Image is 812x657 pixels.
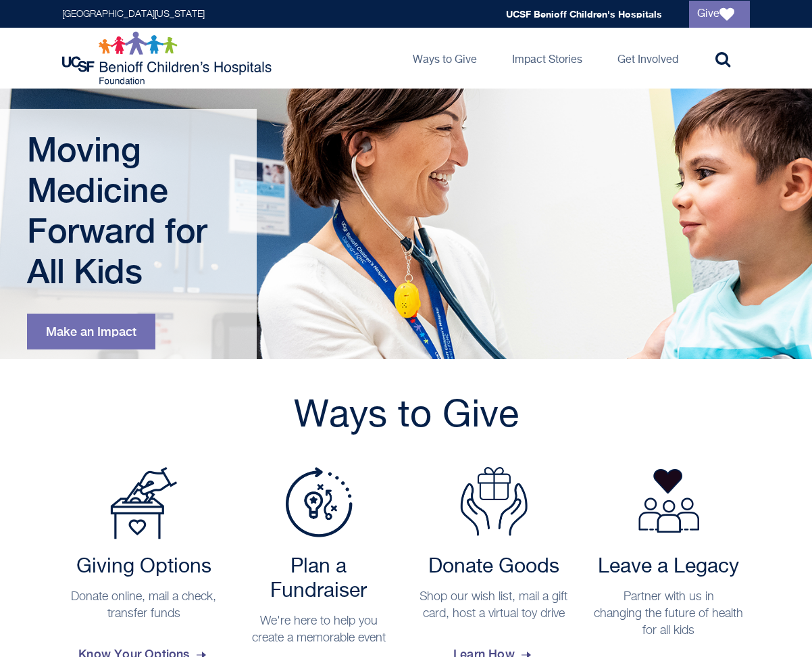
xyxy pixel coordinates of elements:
[285,467,353,537] img: Plan a Fundraiser
[69,555,218,579] h2: Giving Options
[62,393,750,440] h2: Ways to Give
[506,8,662,20] a: UCSF Benioff Children's Hospitals
[689,1,750,28] a: Give
[419,555,568,579] h2: Donate Goods
[594,555,743,579] h2: Leave a Legacy
[244,613,393,647] p: We're here to help you create a memorable event
[27,314,155,349] a: Make an Impact
[607,28,689,89] a: Get Involved
[402,28,488,89] a: Ways to Give
[244,555,393,604] h2: Plan a Fundraiser
[501,28,593,89] a: Impact Stories
[419,589,568,623] p: Shop our wish list, mail a gift card, host a virtual toy drive
[460,467,528,536] img: Donate Goods
[27,129,233,291] h1: Moving Medicine Forward for All Kids
[110,467,178,539] img: Payment Options
[62,9,205,19] a: [GEOGRAPHIC_DATA][US_STATE]
[62,31,275,85] img: Logo for UCSF Benioff Children's Hospitals Foundation
[594,589,743,639] p: Partner with us in changing the future of health for all kids
[69,589,218,623] p: Donate online, mail a check, transfer funds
